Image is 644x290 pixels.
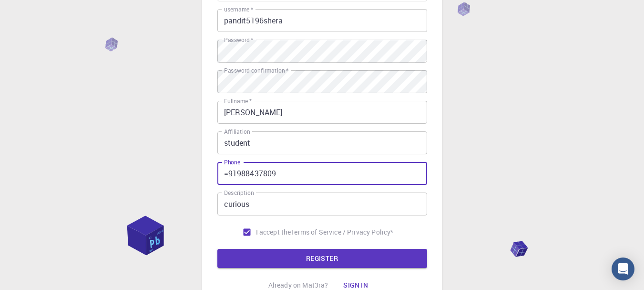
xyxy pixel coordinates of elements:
[224,36,253,44] label: Password
[224,128,250,136] label: Affiliation
[612,258,634,280] div: Open Intercom Messenger
[256,227,291,237] span: I accept the
[224,158,240,166] label: Phone
[224,189,254,197] label: Description
[224,5,253,13] label: username
[217,249,427,268] button: REGISTER
[224,66,288,75] label: Password confirmation
[224,97,252,105] label: Fullname
[291,227,393,237] p: Terms of Service / Privacy Policy *
[268,280,328,290] p: Already on Mat3ra?
[291,227,393,237] a: Terms of Service / Privacy Policy*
